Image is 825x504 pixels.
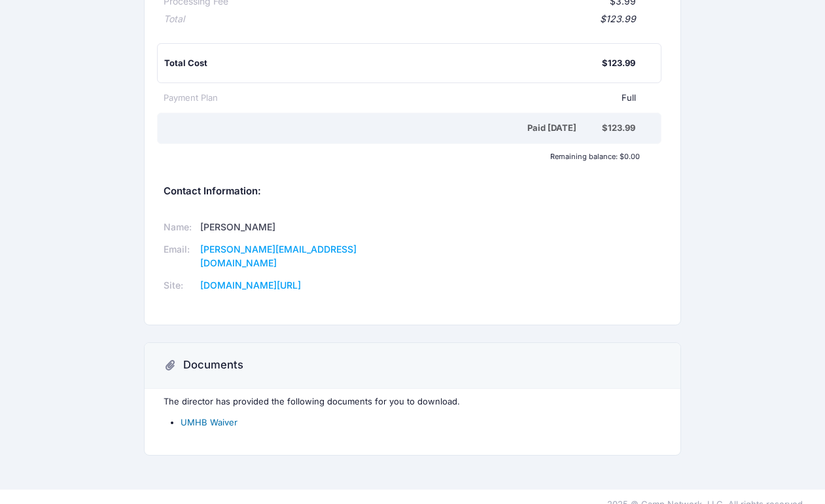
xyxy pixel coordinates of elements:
div: Remaining balance: $0.00 [157,153,646,160]
h3: Documents [183,359,243,372]
div: Payment Plan [164,92,218,105]
td: Email: [164,239,196,275]
a: [PERSON_NAME][EMAIL_ADDRESS][DOMAIN_NAME] [200,243,357,268]
td: Name: [164,217,196,239]
div: Total Cost [164,57,602,70]
div: Total [164,12,184,26]
div: Paid [DATE] [166,122,602,135]
td: [PERSON_NAME] [196,217,396,239]
p: The director has provided the following documents for you to download. [164,395,661,408]
a: [DOMAIN_NAME][URL] [200,279,301,291]
td: Site: [164,275,196,297]
h5: Contact Information: [164,186,661,198]
div: Full [218,92,636,105]
a: UMHB Waiver [181,417,237,427]
div: $123.99 [184,12,636,26]
div: $123.99 [602,57,635,70]
div: $123.99 [602,122,635,135]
